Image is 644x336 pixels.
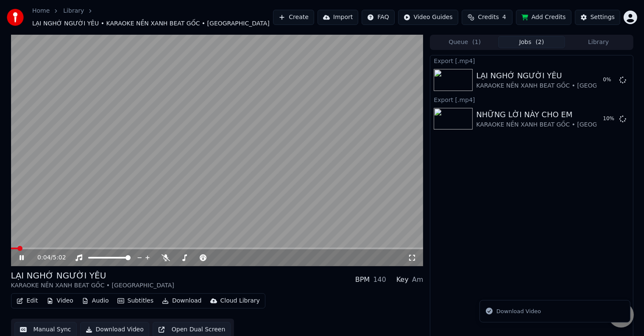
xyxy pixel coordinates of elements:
div: 10 % [603,116,616,122]
button: Create [273,10,314,25]
button: Video [43,295,77,307]
span: LẠI NGHỚ NGƯỜI YÊU • KARAOKE NỀN XANH BEAT GỐC • [GEOGRAPHIC_DATA] [32,19,270,28]
button: Library [565,36,632,48]
span: ( 2 ) [535,38,544,47]
button: Queue [431,36,498,48]
div: Export [.mp4] [430,55,633,66]
div: / [37,253,58,262]
div: KARAOKE NỀN XANH BEAT GỐC • [GEOGRAPHIC_DATA] [11,281,174,290]
button: Settings [575,10,620,25]
button: Subtitles [114,295,157,307]
div: BPM [355,275,370,285]
span: 0:04 [37,253,50,262]
span: ( 1 ) [472,38,481,47]
div: Am [412,275,424,285]
span: Credits [478,13,499,22]
div: KARAOKE NỀN XANH BEAT GỐC • [GEOGRAPHIC_DATA] [476,82,639,90]
a: Home [32,7,50,15]
button: Import [318,10,358,25]
div: Download Video [496,307,541,316]
div: LẠI NGHỚ NGƯỜI YÊU [11,270,174,281]
div: KARAOKE NỀN XANH BEAT GỐC • [GEOGRAPHIC_DATA] [476,121,639,129]
div: Cloud Library [220,297,260,305]
div: Export [.mp4] [430,94,633,105]
div: Key [396,275,409,285]
button: Video Guides [398,10,458,25]
button: FAQ [362,10,394,25]
button: Audio [78,295,112,307]
div: NHỮNG LỜI NÀY CHO EM [476,109,639,121]
span: 5:02 [53,253,66,262]
nav: breadcrumb [32,7,273,28]
div: 140 [373,275,386,285]
img: youka [7,9,24,26]
button: Edit [13,295,42,307]
button: Credits4 [462,10,513,25]
div: Settings [591,13,615,22]
div: 0 % [603,77,616,83]
span: 4 [502,13,506,22]
button: Jobs [498,36,565,48]
button: Download [159,295,205,307]
div: LẠI NGHỚ NGƯỜI YÊU [476,70,639,82]
button: Add Credits [516,10,572,25]
a: Library [63,7,84,15]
